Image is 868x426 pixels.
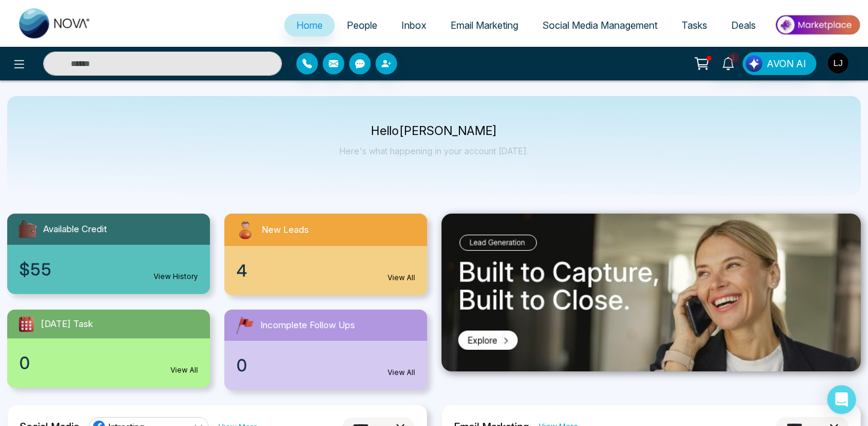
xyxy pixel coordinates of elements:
[714,52,743,73] a: 1
[542,19,657,31] span: Social Media Management
[340,146,528,156] p: Here's what happening in your account [DATE].
[681,19,707,31] span: Tasks
[262,223,309,237] span: New Leads
[234,218,257,241] img: newLeads.svg
[234,314,256,336] img: followUps.svg
[260,319,355,332] span: Incomplete Follow Ups
[19,350,30,376] span: 0
[43,223,107,236] span: Available Credit
[296,19,323,31] span: Home
[450,19,518,31] span: Email Marketing
[217,310,434,390] a: Incomplete Follow Ups0View All
[669,14,719,37] a: Tasks
[438,14,530,37] a: Email Marketing
[389,14,438,37] a: Inbox
[19,257,52,282] span: $55
[827,385,856,414] div: Open Intercom Messenger
[347,19,377,31] span: People
[731,19,756,31] span: Deals
[41,317,93,331] span: [DATE] Task
[236,353,247,378] span: 0
[335,14,389,37] a: People
[284,14,335,37] a: Home
[746,55,762,72] img: Lead Flow
[17,218,38,240] img: availableCredit.svg
[388,367,415,378] a: View All
[530,14,669,37] a: Social Media Management
[828,53,848,73] img: User Avatar
[170,365,198,376] a: View All
[719,14,768,37] a: Deals
[767,56,806,71] span: AVON AI
[340,126,528,136] p: Hello [PERSON_NAME]
[728,52,739,63] span: 1
[154,271,198,282] a: View History
[19,8,91,38] img: Nova CRM Logo
[774,11,861,38] img: Market-place.gif
[17,314,36,334] img: todayTask.svg
[217,214,434,295] a: New Leads4View All
[441,214,861,371] img: .
[388,272,415,283] a: View All
[743,52,816,75] button: AVON AI
[401,19,427,31] span: Inbox
[236,258,247,283] span: 4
